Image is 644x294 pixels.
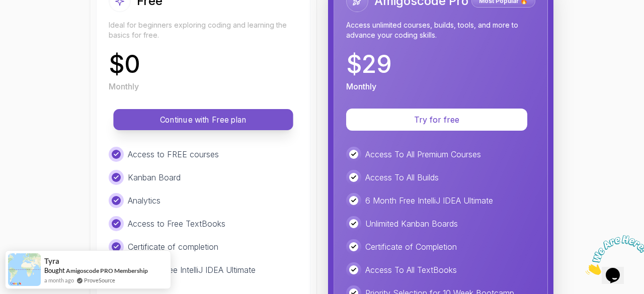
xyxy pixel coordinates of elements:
p: Access to FREE courses [128,148,219,160]
p: Access To All TextBooks [365,264,457,276]
p: Continue with Free plan [125,114,282,126]
p: Kanban Board [128,171,181,183]
p: Access unlimited courses, builds, tools, and more to advance your coding skills. [346,20,535,40]
span: Bought [44,266,65,274]
p: 3 Month Free IntelliJ IDEA Ultimate [128,264,256,276]
p: $ 0 [109,52,140,76]
p: Unlimited Kanban Boards [365,218,458,230]
p: Monthly [346,80,376,92]
button: Continue with Free plan [113,109,293,130]
p: Certificate of completion [128,241,218,253]
img: Chat attention grabber [4,4,66,44]
p: Access To All Builds [365,171,439,183]
p: Ideal for beginners exploring coding and learning the basics for free. [109,20,298,40]
p: Try for free [358,114,515,126]
p: Monthly [109,80,139,92]
span: Tyra [44,257,59,265]
button: Try for free [346,109,527,131]
iframe: chat widget [582,231,644,279]
p: Analytics [128,194,160,207]
p: Access To All Premium Courses [365,148,481,160]
p: Access to Free TextBooks [128,218,225,230]
p: Certificate of Completion [365,241,457,253]
p: $ 29 [346,52,392,76]
img: provesource social proof notification image [8,253,41,286]
a: ProveSource [84,276,115,284]
span: a month ago [44,276,74,284]
p: 6 Month Free IntelliJ IDEA Ultimate [365,194,493,207]
a: Amigoscode PRO Membership [66,267,148,274]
